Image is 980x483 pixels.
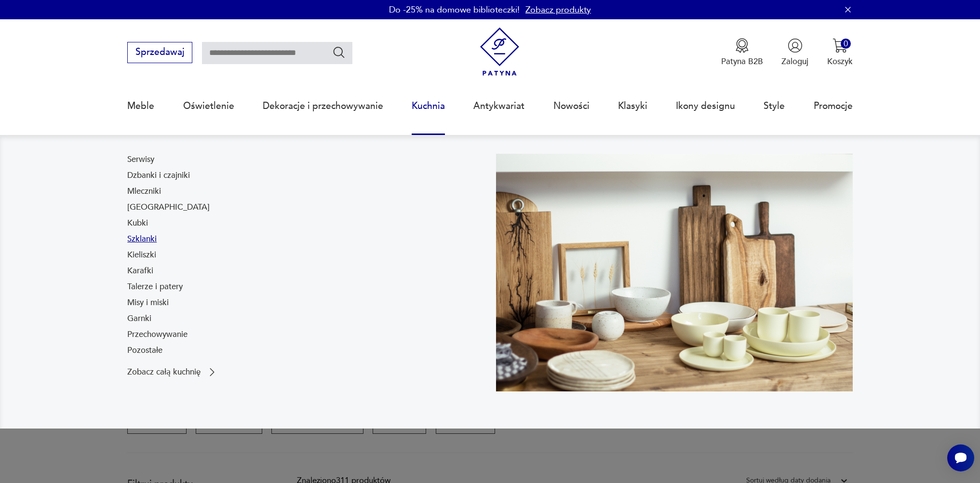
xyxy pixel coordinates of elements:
[127,233,157,245] a: Szklanki
[127,313,151,324] a: Garnki
[781,56,808,67] p: Zaloguj
[947,444,974,471] iframe: Smartsupp widget button
[127,297,169,309] a: Misy i miski
[827,56,853,67] p: Koszyk
[832,38,847,53] img: Ikona koszyka
[127,170,190,181] a: Dzbanki i czajniki
[127,345,162,356] a: Pozostałe
[473,84,524,128] a: Antykwariat
[127,186,161,197] a: Mleczniki
[841,39,851,49] div: 0
[721,56,763,67] p: Patyna B2B
[127,368,201,376] p: Zobacz całą kuchnię
[814,84,853,128] a: Promocje
[127,217,148,229] a: Kubki
[412,84,445,128] a: Kuchnia
[553,84,590,128] a: Nowości
[618,84,647,128] a: Klasyki
[735,38,750,53] img: Ikona medalu
[127,265,153,277] a: Karafki
[721,38,763,67] button: Patyna B2B
[764,84,785,128] a: Style
[183,84,234,128] a: Oświetlenie
[127,154,154,165] a: Serwisy
[127,201,210,213] a: [GEOGRAPHIC_DATA]
[475,27,524,76] img: Patyna - sklep z meblami i dekoracjami vintage
[263,84,383,128] a: Dekoracje i przechowywanie
[781,38,808,67] button: Zaloguj
[127,42,192,63] button: Sprzedawaj
[127,281,183,293] a: Talerze i patery
[127,249,156,261] a: Kieliszki
[827,38,853,67] button: 0Koszyk
[525,4,591,16] a: Zobacz produkty
[788,38,803,53] img: Ikonka użytkownika
[127,49,192,57] a: Sprzedawaj
[127,84,154,128] a: Meble
[676,84,735,128] a: Ikony designu
[721,38,763,67] a: Ikona medaluPatyna B2B
[127,329,188,340] a: Przechowywanie
[389,4,520,16] p: Do -25% na domowe biblioteczki!
[332,45,346,59] button: Szukaj
[127,366,218,378] a: Zobacz całą kuchnię
[496,154,853,392] img: b2f6bfe4a34d2e674d92badc23dc4074.jpg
